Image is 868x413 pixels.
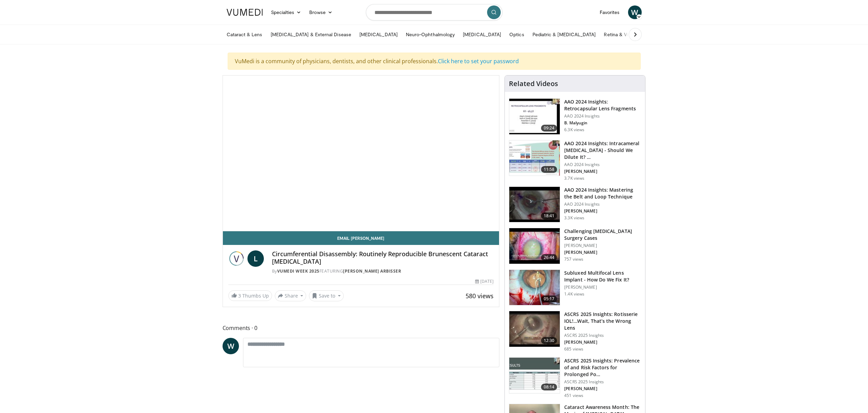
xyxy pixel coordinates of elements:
[564,208,641,214] p: [PERSON_NAME]
[564,379,641,385] p: ASCRS 2025 Insights
[509,80,558,88] h4: Related Videos
[541,295,557,302] span: 05:17
[223,28,267,41] a: Cataract & Lens
[600,28,646,41] a: Retina & Vitreous
[596,5,624,19] a: Favorites
[564,257,583,262] p: 757 views
[564,393,583,398] p: 451 views
[402,28,459,41] a: Neuro-Ophthalmology
[509,187,641,223] a: 18:41 AAO 2024 Insights: Mastering the Belt and Loop Technique AAO 2024 Insights [PERSON_NAME] 3....
[564,346,583,352] p: 685 views
[564,169,641,174] p: [PERSON_NAME]
[564,270,641,283] h3: Subluxed Multifocal Lens Implant - How Do We Fix It?
[509,270,641,306] a: 05:17 Subluxed Multifocal Lens Implant - How Do We Fix It? [PERSON_NAME] 1.4K views
[343,268,401,274] a: [PERSON_NAME] Arbisser
[564,340,641,345] p: [PERSON_NAME]
[564,228,641,242] h3: Challenging [MEDICAL_DATA] Surgery Cases
[355,28,402,41] a: [MEDICAL_DATA]
[564,291,584,297] p: 1.4K views
[564,176,584,181] p: 3.7K views
[223,323,500,332] span: Comments 0
[509,187,560,222] img: 22a3a3a3-03de-4b31-bd81-a17540334f4a.150x105_q85_crop-smart_upscale.jpg
[509,311,641,352] a: 12:30 ASCRS 2025 Insights: Rotisserie IOL!…Wait, That’s the Wrong Lens ASCRS 2025 Insights [PERSO...
[509,358,560,393] img: d661252d-5e2b-443c-881f-9256f2a4ede9.150x105_q85_crop-smart_upscale.jpg
[564,140,641,161] h3: AAO 2024 Insights: Intracameral [MEDICAL_DATA] - Should We Dilute It? …
[228,53,641,70] div: VuMedi is a community of physicians, dentists, and other clinical professionals.
[267,28,355,41] a: [MEDICAL_DATA] & External Disease
[277,268,319,274] a: Vumedi Week 2025
[564,215,584,221] p: 3.3K views
[564,127,584,133] p: 6.3K views
[541,166,557,173] span: 11:58
[223,231,499,245] a: Email [PERSON_NAME]
[509,228,560,264] img: 05a6f048-9eed-46a7-93e1-844e43fc910c.150x105_q85_crop-smart_upscale.jpg
[366,4,502,20] input: Search topics, interventions
[564,357,641,378] h3: ASCRS 2025 Insights: Prevalence of and Risk Factors for Prolonged Po…
[509,140,641,181] a: 11:58 AAO 2024 Insights: Intracameral [MEDICAL_DATA] - Should We Dilute It? … AAO 2024 Insights [...
[509,270,560,305] img: 3fc25be6-574f-41c0-96b9-b0d00904b018.150x105_q85_crop-smart_upscale.jpg
[564,98,641,112] h3: AAO 2024 Insights: Retrocapsular Lens Fragments
[509,357,641,398] a: 08:14 ASCRS 2025 Insights: Prevalence of and Risk Factors for Prolonged Po… ASCRS 2025 Insights [...
[564,333,641,338] p: ASCRS 2025 Insights
[564,113,641,119] p: AAO 2024 Insights
[541,125,557,132] span: 09:24
[628,5,642,19] a: W
[541,384,557,390] span: 08:14
[509,311,560,347] img: 5ae980af-743c-4d96-b653-dad8d2e81d53.150x105_q85_crop-smart_upscale.jpg
[227,9,263,16] img: VuMedi Logo
[238,292,241,299] span: 3
[564,250,641,255] p: [PERSON_NAME]
[564,187,641,200] h3: AAO 2024 Insights: Mastering the Belt and Loop Technique
[564,120,641,126] p: B. Malyugin
[275,290,307,301] button: Share
[564,311,641,331] h3: ASCRS 2025 Insights: Rotisserie IOL!…Wait, That’s the Wrong Lens
[564,243,641,248] p: [PERSON_NAME]
[247,250,264,267] a: L
[541,254,557,261] span: 26:44
[459,28,505,41] a: [MEDICAL_DATA]
[541,337,557,344] span: 12:30
[564,386,641,391] p: [PERSON_NAME]
[564,162,641,167] p: AAO 2024 Insights
[272,268,494,274] div: By FEATURING
[564,202,641,207] p: AAO 2024 Insights
[228,250,245,267] img: Vumedi Week 2025
[505,28,528,41] a: Optics
[272,250,494,265] h4: Circumferential Disassembly: Routinely Reproducible Brunescent Cataract [MEDICAL_DATA]
[223,75,499,231] video-js: Video Player
[438,57,519,65] a: Click here to set your password
[541,212,557,219] span: 18:41
[509,228,641,264] a: 26:44 Challenging [MEDICAL_DATA] Surgery Cases [PERSON_NAME] [PERSON_NAME] 757 views
[309,290,344,301] button: Save to
[509,140,560,176] img: de733f49-b136-4bdc-9e00-4021288efeb7.150x105_q85_crop-smart_upscale.jpg
[475,278,494,285] div: [DATE]
[509,98,641,135] a: 09:24 AAO 2024 Insights: Retrocapsular Lens Fragments AAO 2024 Insights B. Malyugin 6.3K views
[267,5,305,19] a: Specialties
[509,99,560,134] img: 01f52a5c-6a53-4eb2-8a1d-dad0d168ea80.150x105_q85_crop-smart_upscale.jpg
[466,292,494,300] span: 580 views
[528,28,600,41] a: Pediatric & [MEDICAL_DATA]
[305,5,337,19] a: Browse
[228,290,272,301] a: 3 Thumbs Up
[223,338,239,354] a: W
[564,285,641,290] p: [PERSON_NAME]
